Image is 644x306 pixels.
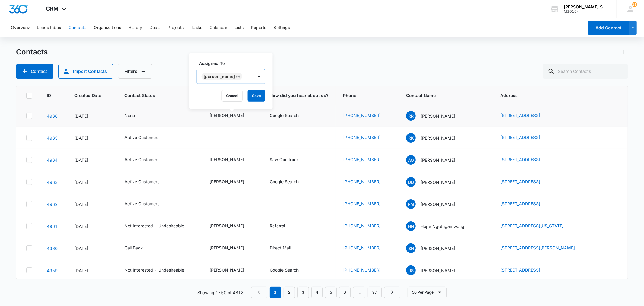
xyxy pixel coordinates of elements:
[406,199,466,209] div: Contact Name - Frank Marchionni - Select to Edit Field
[343,223,381,229] a: [PHONE_NUMBER]
[270,112,309,119] div: How did you hear about us? - Google Search - Select to Edit Field
[199,60,268,67] label: Assigned To
[406,111,466,121] div: Contact Name - Ricky Rowan - Select to Edit Field
[500,178,551,186] div: Address - 901 Commonwealth, Saginaw, TX, 76179 - Select to Edit Field
[74,113,110,119] div: [DATE]
[270,112,299,119] div: Google Search
[47,135,58,141] a: Navigate to contact details page for Rebekah Krone
[46,5,59,12] span: CRM
[124,112,146,119] div: Contact Status - None - Select to Edit Field
[270,92,328,99] span: How did you hear about us?
[500,267,551,274] div: Address - 13845 Heartland Dr, CEDAR LAKE, IN, 46303 - Select to Edit Field
[284,287,295,298] a: Page 2
[406,265,416,275] span: JS
[37,18,61,37] button: Leads Inbox
[270,200,278,208] div: ---
[421,179,455,185] p: [PERSON_NAME]
[325,287,337,298] a: Page 5
[270,200,289,208] div: How did you hear about us? - - Select to Edit Field
[124,200,159,207] div: Active Customers
[74,157,110,163] div: [DATE]
[47,92,51,99] span: ID
[343,223,392,230] div: Phone - (918) 629-6318 - Select to Edit Field
[210,112,244,119] div: [PERSON_NAME]
[210,156,244,163] div: [PERSON_NAME]
[124,223,195,230] div: Contact Status - Not Interested - Undesireable - Select to Edit Field
[406,133,466,143] div: Contact Name - Rebekah Krone - Select to Edit Field
[47,180,58,185] a: Navigate to contact details page for Dabid Deane
[500,245,586,252] div: Address - 1103 S Sarah St, Allen, TX, 75013 - Select to Edit Field
[168,18,184,37] button: Projects
[343,134,392,142] div: Phone - (214) 477-1881 - Select to Edit Field
[343,200,381,207] a: [PHONE_NUMBER]
[270,245,291,251] div: Direct Mail
[632,2,637,7] div: notifications count
[191,18,202,37] button: Tasks
[74,179,110,185] div: [DATE]
[270,245,302,252] div: How did you hear about us? - Direct Mail - Select to Edit Field
[251,287,400,298] nav: Pagination
[16,64,53,79] button: Add Contact
[421,201,455,207] p: [PERSON_NAME]
[564,5,608,9] div: account name
[343,200,392,208] div: Phone - (708) 829-1735 - Select to Edit Field
[149,18,160,37] button: Deals
[543,64,628,79] input: Search Contacts
[210,223,255,230] div: Assigned To - Kenneth Florman - Select to Edit Field
[203,74,235,79] div: [PERSON_NAME]
[47,268,58,273] a: Navigate to contact details page for Jonathan Steuer
[406,265,466,275] div: Contact Name - Jonathan Steuer - Select to Edit Field
[270,267,299,273] div: Google Search
[124,178,159,185] div: Active Customers
[210,112,255,119] div: Assigned To - Kenneth Florman - Select to Edit Field
[311,287,323,298] a: Page 4
[47,246,58,251] a: Navigate to contact details page for Santosh Hasani
[406,111,416,121] span: RR
[124,112,135,119] div: None
[124,156,170,164] div: Contact Status - Active Customers - Select to Edit Field
[406,177,466,187] div: Contact Name - Dabid Deane - Select to Edit Field
[16,47,48,57] h1: Contacts
[500,92,609,99] span: Address
[406,155,466,165] div: Contact Name - Aziz Odeh - Select to Edit Field
[343,178,392,186] div: Phone - (817) 291-7559 - Select to Edit Field
[69,18,86,37] button: Contacts
[343,245,381,251] a: [PHONE_NUMBER]
[124,245,143,251] div: Call Back
[500,223,575,230] div: Address - 4302 W Toledo Ct, Broken Arrow, Oklahoma, 74012 - Select to Edit Field
[270,223,285,229] div: Referral
[210,18,227,37] button: Calendar
[343,112,392,119] div: Phone - (469) 540-3188 - Select to Edit Field
[500,156,551,164] div: Address - 350 Ash Brook, Sunnyvale, TX, 75182 - Select to Edit Field
[500,245,575,250] a: [STREET_ADDRESS][PERSON_NAME]
[406,177,416,187] span: DD
[124,134,170,142] div: Contact Status - Active Customers - Select to Edit Field
[500,113,540,118] a: [STREET_ADDRESS]
[406,221,416,231] span: HN
[210,178,255,186] div: Assigned To - Jim McDevitt - Select to Edit Field
[124,267,195,274] div: Contact Status - Not Interested - Undesireable - Select to Edit Field
[343,156,392,164] div: Phone - (469) 450-8495 - Select to Edit Field
[47,113,58,119] a: Navigate to contact details page for Ricky Rowan
[406,133,416,143] span: RK
[421,157,455,163] p: [PERSON_NAME]
[500,135,540,140] a: [STREET_ADDRESS]
[210,178,244,185] div: [PERSON_NAME]
[210,156,255,164] div: Assigned To - Jim McDevitt - Select to Edit Field
[406,199,416,209] span: FM
[297,287,309,298] a: Page 3
[343,112,381,119] a: [PHONE_NUMBER]
[406,155,416,165] span: AO
[124,178,170,186] div: Contact Status - Active Customers - Select to Edit Field
[210,267,255,274] div: Assigned To - Kenneth Florman - Select to Edit Field
[47,158,58,163] a: Navigate to contact details page for Aziz Odeh
[406,221,475,231] div: Contact Name - Hope Ngotngamwong - Select to Edit Field
[343,267,392,274] div: Phone - (219) 629-1498 - Select to Edit Field
[270,287,281,298] em: 1
[408,287,447,298] button: 50 Per Page
[210,245,244,251] div: [PERSON_NAME]
[197,289,244,296] p: Showing 1-50 of 4818
[406,243,466,253] div: Contact Name - Santosh Hasani - Select to Edit Field
[588,21,629,35] button: Add Contact
[421,245,455,252] p: [PERSON_NAME]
